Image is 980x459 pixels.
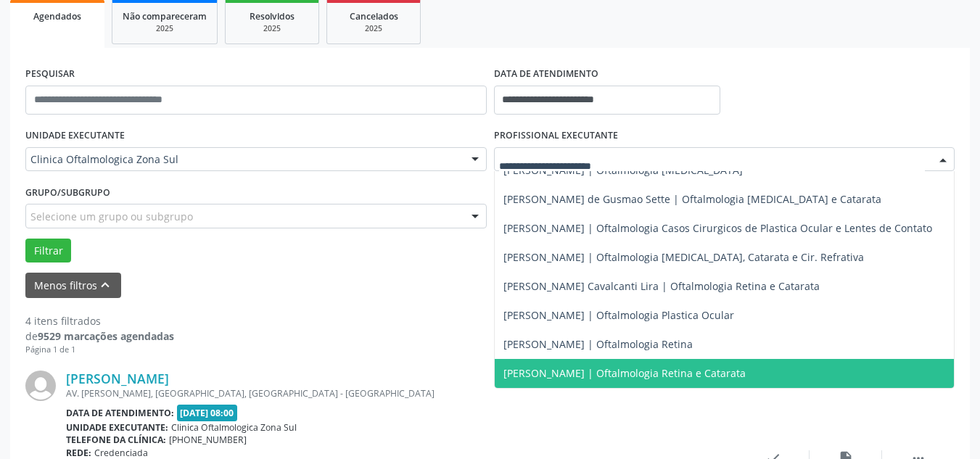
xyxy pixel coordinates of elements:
[25,371,56,401] img: img
[25,328,174,344] div: de
[66,387,737,400] div: AV. [PERSON_NAME], [GEOGRAPHIC_DATA], [GEOGRAPHIC_DATA] - [GEOGRAPHIC_DATA]
[66,371,169,386] a: [PERSON_NAME]
[33,10,81,22] span: Agendados
[123,23,207,34] div: 2025
[66,421,168,434] b: Unidade executante:
[503,308,734,322] span: [PERSON_NAME] | Oftalmologia Plastica Ocular
[25,63,75,86] label: PESQUISAR
[494,63,598,86] label: DATA DE ATENDIMENTO
[66,447,91,459] b: Rede:
[25,344,174,356] div: Página 1 de 1
[250,10,295,22] span: Resolvidos
[503,337,693,351] span: [PERSON_NAME] | Oftalmologia Retina
[30,152,457,167] span: Clinica Oftalmologica Zona Sul
[97,277,113,293] i: keyboard_arrow_up
[25,181,110,204] label: Grupo/Subgrupo
[503,279,820,293] span: [PERSON_NAME] Cavalcanti Lira | Oftalmologia Retina e Catarata
[503,250,864,264] span: [PERSON_NAME] | Oftalmologia [MEDICAL_DATA], Catarata e Cir. Refrativa
[25,273,121,298] button: Menos filtroskeyboard_arrow_up
[30,209,193,224] span: Selecione um grupo ou subgrupo
[494,125,618,147] label: PROFISSIONAL EXECUTANTE
[171,421,297,434] span: Clinica Oftalmologica Zona Sul
[25,239,71,263] button: Filtrar
[350,10,398,22] span: Cancelados
[503,192,881,206] span: [PERSON_NAME] de Gusmao Sette | Oftalmologia [MEDICAL_DATA] e Catarata
[503,221,932,235] span: [PERSON_NAME] | Oftalmologia Casos Cirurgicos de Plastica Ocular e Lentes de Contato
[38,329,174,343] strong: 9529 marcações agendadas
[66,434,166,446] b: Telefone da clínica:
[25,313,174,328] div: 4 itens filtrados
[177,405,238,421] span: [DATE] 08:00
[169,434,247,446] span: [PHONE_NUMBER]
[503,366,746,380] span: [PERSON_NAME] | Oftalmologia Retina e Catarata
[337,23,410,34] div: 2025
[66,407,174,419] b: Data de atendimento:
[94,447,148,459] span: Credenciada
[25,125,125,147] label: UNIDADE EXECUTANTE
[123,10,207,22] span: Não compareceram
[236,23,308,34] div: 2025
